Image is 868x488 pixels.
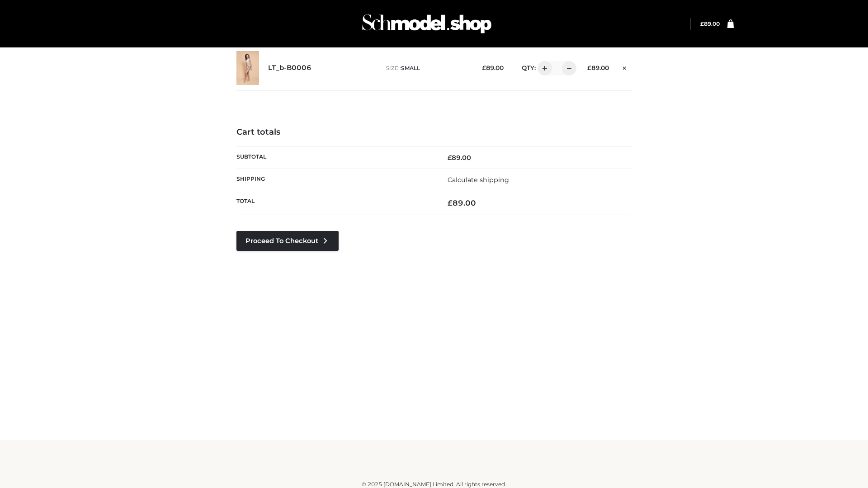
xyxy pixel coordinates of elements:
bdi: 89.00 [448,154,471,162]
th: Total [236,191,434,215]
div: QTY: [513,61,573,75]
p: size : [386,64,468,72]
a: £89.00 [700,20,720,27]
h4: Cart totals [236,127,632,137]
span: £ [448,198,453,207]
a: LT_b-B0006 [268,64,311,72]
span: £ [448,154,452,162]
img: Schmodel Admin 964 [359,6,495,42]
th: Subtotal [236,146,434,169]
span: £ [700,20,704,27]
a: Proceed to Checkout [236,231,339,251]
span: £ [482,64,486,71]
bdi: 89.00 [587,64,609,71]
span: SMALL [401,65,420,71]
bdi: 89.00 [700,20,720,27]
bdi: 89.00 [448,198,476,207]
bdi: 89.00 [482,64,504,71]
a: Calculate shipping [448,176,509,184]
span: £ [587,64,591,71]
th: Shipping [236,169,434,191]
a: Remove this item [618,61,632,73]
